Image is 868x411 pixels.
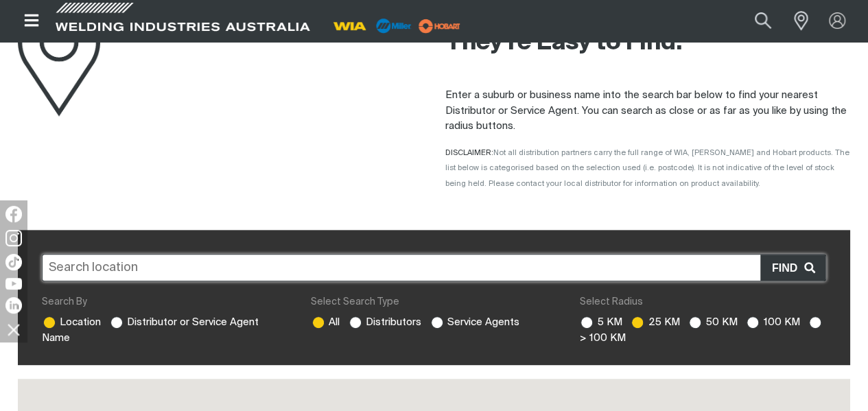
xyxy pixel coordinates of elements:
[5,254,22,270] img: TikTok
[2,318,25,341] img: hide socials
[579,317,622,327] label: 5 KM
[760,255,825,281] button: Find
[445,88,851,134] p: Enter a suburb or business name into the search bar below to find your nearest Distributor or Ser...
[745,317,799,327] label: 100 KM
[42,317,101,327] label: Location
[740,5,786,36] button: Search products
[772,259,804,277] span: Find
[445,149,849,187] span: Not all distribution partners carry the full range of WIA, [PERSON_NAME] and Hobart products. The...
[42,295,289,309] div: Search By
[311,295,558,309] div: Select Search Type
[414,21,465,31] a: miller
[311,317,340,327] label: All
[5,297,22,314] img: LinkedIn
[630,317,679,327] label: 25 KM
[42,254,826,281] input: Search location
[348,317,421,327] label: Distributors
[430,317,519,327] label: Service Agents
[5,230,22,246] img: Instagram
[445,149,849,187] span: DISCLAIMER:
[5,278,22,290] img: YouTube
[579,295,826,309] div: Select Radius
[414,16,465,36] img: miller
[5,206,22,222] img: Facebook
[42,317,259,343] label: Distributor or Service Agent Name
[723,5,786,36] input: Product name or item number...
[579,317,825,343] label: > 100 KM
[688,317,737,327] label: 50 KM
